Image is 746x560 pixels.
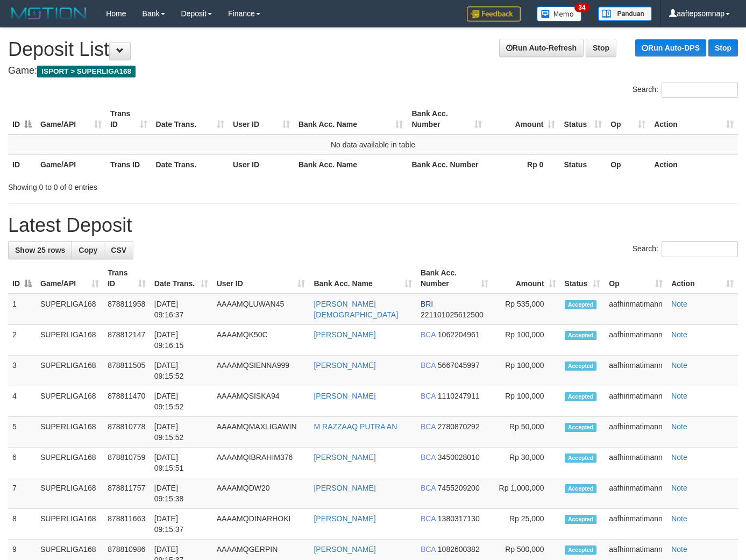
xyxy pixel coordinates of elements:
[586,39,616,57] a: Stop
[229,154,294,174] th: User ID
[671,361,687,370] a: Note
[212,509,310,540] td: AAAAMQDINARHOKI
[421,422,436,431] span: BCA
[36,417,103,448] td: SUPERLIGA168
[438,361,480,370] span: Copy 5667045997 to clipboard
[150,263,212,294] th: Date Trans.: activate to sort column ascending
[8,134,738,155] td: No data available in table
[650,154,738,174] th: Action
[294,154,408,174] th: Bank Acc. Name
[438,422,480,431] span: Copy 2780870292 to clipboard
[633,241,738,257] label: Search:
[8,263,36,294] th: ID: activate to sort column descending
[8,294,36,325] td: 1
[36,104,106,134] th: Game/API: activate to sort column ascending
[309,263,416,294] th: Bank Acc. Name: activate to sort column ascending
[671,300,687,308] a: Note
[671,422,687,431] a: Note
[36,509,103,540] td: SUPERLIGA168
[421,310,484,319] span: Copy 221101025612500 to clipboard
[152,154,229,174] th: Date Trans.
[314,453,375,462] a: [PERSON_NAME]
[671,514,687,523] a: Note
[150,448,212,478] td: [DATE] 09:15:51
[438,392,480,400] span: Copy 1110247911 to clipboard
[36,294,103,325] td: SUPERLIGA168
[37,66,136,77] span: ISPORT > SUPERLIGA168
[314,545,375,554] a: [PERSON_NAME]
[8,478,36,509] td: 7
[565,392,597,401] span: Accepted
[560,263,605,294] th: Status: activate to sort column ascending
[103,448,150,478] td: 878810759
[8,5,90,22] img: MOTION_logo.png
[671,330,687,339] a: Note
[36,478,103,509] td: SUPERLIGA168
[662,82,738,98] input: Search:
[314,514,375,523] a: [PERSON_NAME]
[650,104,738,134] th: Action: activate to sort column ascending
[103,263,150,294] th: Trans ID: activate to sort column ascending
[633,82,738,98] label: Search:
[8,448,36,478] td: 6
[150,417,212,448] td: [DATE] 09:15:52
[314,392,375,400] a: [PERSON_NAME]
[8,215,738,236] h1: Latest Deposit
[438,453,480,462] span: Copy 3450028010 to clipboard
[565,331,597,340] span: Accepted
[671,453,687,462] a: Note
[103,325,150,356] td: 878812147
[565,515,597,524] span: Accepted
[8,39,738,60] h1: Deposit List
[8,241,72,259] a: Show 25 rows
[103,294,150,325] td: 878811958
[106,154,152,174] th: Trans ID
[8,104,36,134] th: ID: activate to sort column descending
[493,325,560,356] td: Rp 100,000
[314,300,398,319] a: [PERSON_NAME][DEMOGRAPHIC_DATA]
[438,514,480,523] span: Copy 1380317130 to clipboard
[103,478,150,509] td: 878811757
[565,453,597,463] span: Accepted
[407,154,486,174] th: Bank Acc. Number
[493,509,560,540] td: Rp 25,000
[559,104,606,134] th: Status: activate to sort column ascending
[15,246,65,254] span: Show 25 rows
[438,484,480,492] span: Copy 7455209200 to clipboard
[111,246,126,254] span: CSV
[72,241,104,259] a: Copy
[79,246,97,254] span: Copy
[150,356,212,386] td: [DATE] 09:15:52
[635,39,706,56] a: Run Auto-DPS
[150,478,212,509] td: [DATE] 09:15:38
[8,509,36,540] td: 8
[212,263,310,294] th: User ID: activate to sort column ascending
[421,545,436,554] span: BCA
[8,178,303,193] div: Showing 0 to 0 of 0 entries
[8,66,738,76] h4: Game:
[212,294,310,325] td: AAAAMQLUWAN45
[667,263,738,294] th: Action: activate to sort column ascending
[106,104,152,134] th: Trans ID: activate to sort column ascending
[103,386,150,417] td: 878811470
[314,361,375,370] a: [PERSON_NAME]
[150,386,212,417] td: [DATE] 09:15:52
[314,330,375,339] a: [PERSON_NAME]
[605,294,667,325] td: aafhinmatimann
[598,6,652,21] img: panduan.png
[8,386,36,417] td: 4
[671,484,687,492] a: Note
[605,356,667,386] td: aafhinmatimann
[421,361,436,370] span: BCA
[421,514,436,523] span: BCA
[152,104,229,134] th: Date Trans.: activate to sort column ascending
[493,263,560,294] th: Amount: activate to sort column ascending
[493,386,560,417] td: Rp 100,000
[36,154,106,174] th: Game/API
[212,325,310,356] td: AAAAMQK50C
[150,294,212,325] td: [DATE] 09:16:37
[314,422,397,431] a: M RAZZAAQ PUTRA AN
[559,154,606,174] th: Status
[565,361,597,371] span: Accepted
[605,417,667,448] td: aafhinmatimann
